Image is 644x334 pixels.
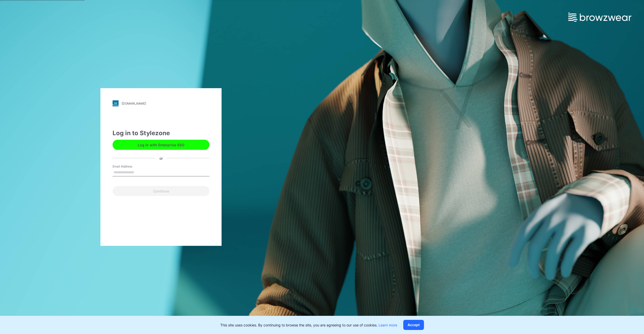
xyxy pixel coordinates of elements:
[113,100,209,106] a: [DOMAIN_NAME]
[122,102,146,105] div: [DOMAIN_NAME]
[113,140,209,150] button: Log in with Enterprise SSO
[403,320,424,330] button: Accept
[113,100,119,106] img: stylezone-logo.562084cfcfab977791bfbf7441f1a819.svg
[113,164,148,169] label: Email Address
[568,13,631,22] img: browzwear-logo.e42bd6dac1945053ebaf764b6aa21510.svg
[379,323,397,327] a: Learn more
[155,155,167,161] div: or
[220,322,397,328] p: This site uses cookies. By continuing to browse the site, you are agreeing to our use of cookies.
[113,129,209,138] div: Log in to Stylezone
